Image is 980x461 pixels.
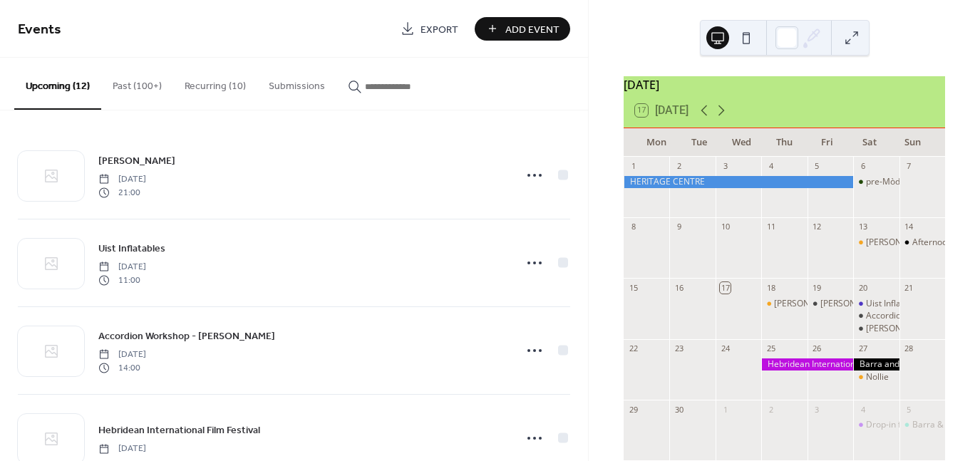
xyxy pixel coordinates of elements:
button: Upcoming (12) [14,58,101,110]
span: [DATE] [98,261,146,274]
div: Mon [635,128,678,157]
div: Hebridean International Film Festival [761,358,853,371]
span: Export [421,22,458,37]
div: pre-Mòd cèilidh [866,176,928,188]
button: Add Event [475,17,570,41]
div: Sat [848,128,891,157]
span: [PERSON_NAME] [98,154,175,169]
div: 1 [628,161,639,172]
div: 14 [904,222,914,232]
span: [DATE] [98,173,146,186]
div: Drop-in for Coffee [866,419,938,431]
div: 7 [904,161,914,172]
div: 4 [857,404,868,415]
span: [DATE] [98,442,146,455]
div: 3 [812,404,822,415]
div: Fri [805,128,848,157]
div: Nollie [853,371,899,383]
button: Submissions [257,58,336,108]
div: [PERSON_NAME] Band [866,323,956,335]
a: Accordion Workshop - [PERSON_NAME] [98,328,275,344]
div: 16 [674,282,684,293]
div: Accordion Workshop - Sandy Brechin [853,310,899,322]
div: 1 [720,404,731,415]
div: 11 [765,222,776,232]
div: Dylan [853,237,899,249]
div: 23 [674,343,684,354]
div: 2 [765,404,776,415]
div: pre-Mòd cèilidh [853,176,899,188]
div: 9 [674,222,684,232]
div: 27 [857,343,868,354]
div: [DATE] [624,76,945,93]
div: 3 [720,161,731,172]
div: 26 [812,343,822,354]
span: [DATE] [98,348,146,361]
div: 17 [720,282,731,293]
div: [PERSON_NAME] [866,237,933,249]
div: 12 [812,222,822,232]
div: 6 [857,161,868,172]
div: 19 [812,282,822,293]
div: Sandy Brechin Band [808,298,853,310]
div: Sandy Brechin Band [853,323,899,335]
button: Past (100+) [101,58,173,108]
div: Thu [763,128,806,157]
div: 18 [765,282,776,293]
button: Recurring (10) [173,58,257,108]
div: Tue [678,128,721,157]
div: Uist Inflatables [866,298,925,310]
div: Nollie [866,371,889,383]
div: 13 [857,222,868,232]
div: Drop-in for Coffee [853,419,899,431]
div: 2 [674,161,684,172]
div: 5 [812,161,822,172]
div: 29 [628,404,639,415]
span: 11:00 [98,274,146,286]
div: [PERSON_NAME] [774,298,841,310]
div: Sun [891,128,934,157]
div: 8 [628,222,639,232]
div: Barra & Vatersay Triathlon [899,419,945,431]
div: 24 [720,343,731,354]
div: HERITAGE CENTRE [624,176,853,188]
div: 21 [904,282,914,293]
a: Hebridean International Film Festival [98,422,260,438]
span: Events [18,16,61,43]
a: Export [390,17,469,41]
div: Uist Inflatables [853,298,899,310]
div: 30 [674,404,684,415]
div: Wed [721,128,763,157]
a: [PERSON_NAME] [98,152,175,169]
div: 15 [628,282,639,293]
div: Sandy Brechin [761,298,807,310]
div: [PERSON_NAME] Band [820,298,910,310]
span: Accordion Workshop - [PERSON_NAME] [98,329,275,344]
span: Hebridean International Film Festival [98,423,260,438]
span: 21:00 [98,186,146,199]
div: 25 [765,343,776,354]
div: 22 [628,343,639,354]
span: Uist Inflatables [98,242,165,257]
a: Uist Inflatables [98,240,165,257]
div: 20 [857,282,868,293]
div: 28 [904,343,914,354]
div: 5 [904,404,914,415]
div: 4 [765,161,776,172]
div: 10 [720,222,731,232]
div: Barra and Vatersay Mod [853,358,899,371]
span: Add Event [505,22,559,37]
div: Afternoon Coffee and Bingo [899,237,945,249]
span: 14:00 [98,361,146,374]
